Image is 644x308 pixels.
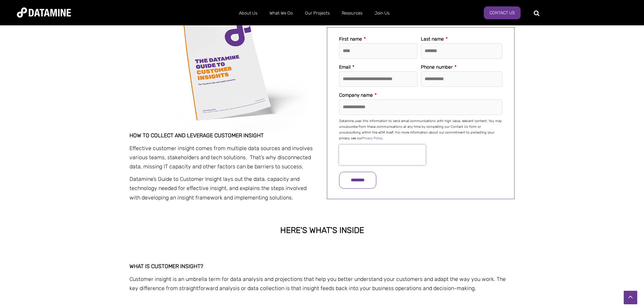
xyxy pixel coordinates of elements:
[362,136,382,140] a: Privacy Policy
[421,64,453,70] span: Phone number
[129,132,264,139] span: How to collect and leverage customer insight
[484,6,521,19] a: Contact Us
[339,118,502,141] p: Datamine uses this information to send email communications with high value, relevant content. Yo...
[129,7,317,133] img: Datamine-CustomerInsights-Cover sml
[129,276,506,291] span: Customer insight is an umbrella term for data analysis and projections that help you better under...
[299,4,336,22] a: Our Projects
[233,4,263,22] a: About Us
[336,4,368,22] a: Resources
[368,4,396,22] a: Join Us
[129,263,203,269] span: What is customer insight?
[339,92,373,98] span: Company name
[129,145,313,170] span: Effective customer insight comes from multiple data sources and involves various teams, stakehold...
[339,64,351,70] span: Email
[339,145,426,165] iframe: reCAPTCHA
[129,176,307,200] span: Datamine’s Guide to Customer Insight lays out the data, capacity and technology needed for effect...
[421,36,444,42] span: Last name
[339,36,362,42] span: First name
[263,4,299,22] a: What We Do
[17,7,71,18] img: Datamine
